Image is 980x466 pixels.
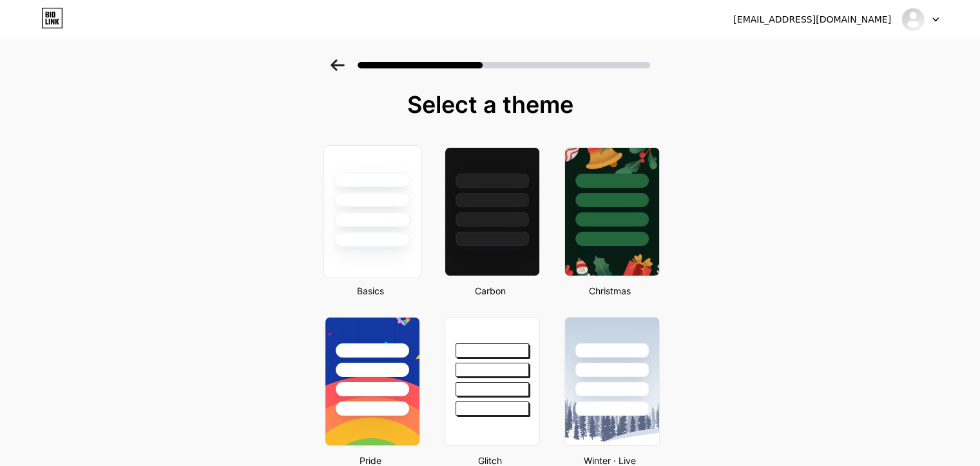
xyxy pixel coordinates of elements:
[320,92,661,117] div: Select a theme
[321,284,420,298] div: Basics
[901,7,925,32] img: misodessacom
[561,284,660,298] div: Christmas
[733,13,891,26] div: [EMAIL_ADDRESS][DOMAIN_NAME]
[441,284,540,298] div: Carbon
